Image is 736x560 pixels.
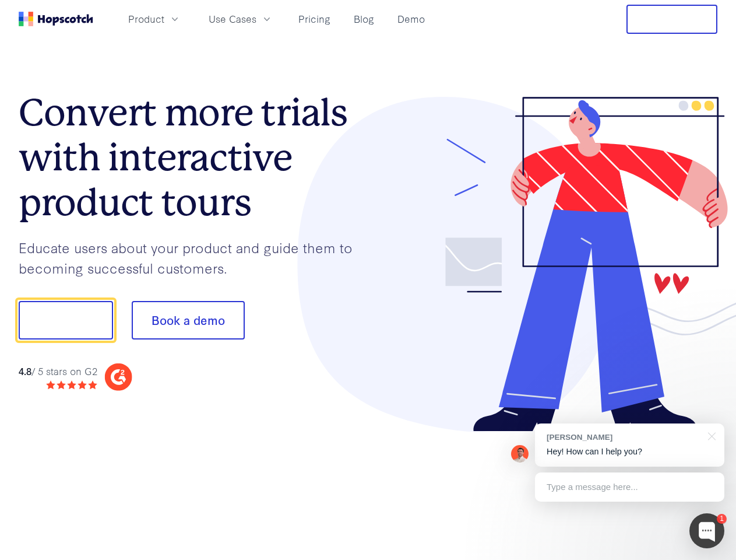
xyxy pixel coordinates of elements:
div: Type a message here... [535,473,724,502]
a: Blog [349,9,379,29]
h1: Convert more trials with interactive product tours [19,90,368,225]
a: Home [19,12,93,26]
button: Use Cases [202,9,280,29]
span: Product [128,12,164,26]
div: / 5 stars on G2 [19,364,97,379]
span: Use Cases [209,12,256,26]
div: 1 [717,514,727,524]
button: Product [121,9,188,29]
button: Show me! [19,301,113,339]
button: Book a demo [132,301,245,339]
p: Educate users about your product and guide them to becoming successful customers. [19,237,368,278]
button: Free Trial [626,5,717,34]
div: [PERSON_NAME] [547,432,701,443]
a: Pricing [294,9,335,29]
img: Mark Spera [511,445,529,463]
p: Hey! How can I help you? [547,446,713,458]
a: Demo [393,9,429,29]
strong: 4.8 [19,364,31,377]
